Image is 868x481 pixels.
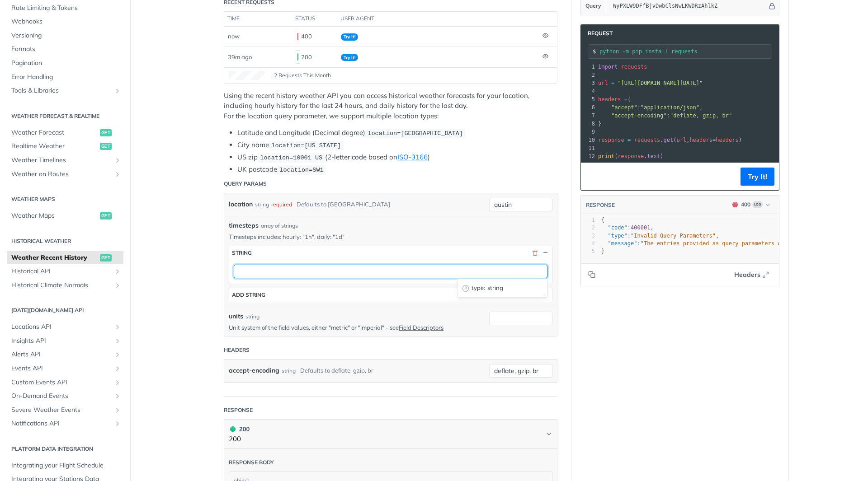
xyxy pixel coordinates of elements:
[599,48,772,55] input: Request instructions
[229,434,250,444] p: 200
[237,152,557,163] li: US zip (2-letter code based on )
[300,364,373,377] div: Defaults to deflate, gzip, br
[114,379,121,386] button: Show subpages for Custom Events API
[581,232,595,240] div: 3
[7,1,123,15] a: Rate Limiting & Tokens
[397,153,428,161] a: ISO-3166
[114,87,121,94] button: Show subpages for Tools & Libraries
[601,233,719,239] span: : ,
[229,458,274,467] div: Response body
[114,420,121,427] button: Show subpages for Notifications API
[228,33,240,40] span: now
[664,137,674,143] span: get
[598,121,601,127] span: }
[7,29,123,42] a: Versioning
[11,86,112,95] span: Tools & Libraries
[274,71,331,79] span: 2 Requests This Month
[237,164,557,175] li: UK postcode
[11,128,98,137] span: Weather Forecast
[11,364,112,373] span: Events API
[224,346,250,354] div: Headers
[7,140,123,153] a: Realtime Weatherget
[341,33,358,41] span: Try It!
[585,2,601,10] span: Query
[11,336,112,346] span: Insights API
[11,378,112,387] span: Custom Events API
[114,268,121,275] button: Show subpages for Historical API
[100,129,112,136] span: get
[581,63,596,71] div: 1
[11,170,112,179] span: Weather on Routes
[631,233,716,239] span: "Invalid Query Parameters"
[585,170,598,183] button: Copy to clipboard
[7,348,123,361] a: Alerts APIShow subpages for Alerts API
[229,221,259,230] span: timesteps
[631,224,650,231] span: 400001
[608,240,637,247] span: "message"
[7,112,123,120] h2: Weather Forecast & realtime
[581,103,596,112] div: 6
[7,42,123,56] a: Formats
[601,224,654,231] span: : ,
[11,281,112,290] span: Historical Climate Normals
[224,91,557,121] p: Using the recent history weather API you can access historical weather forecasts for your locatio...
[7,417,123,430] a: Notifications APIShow subpages for Notifications API
[224,406,253,414] div: Response
[598,96,631,103] span: {
[729,268,774,281] button: Headers
[224,12,292,26] th: time
[255,198,269,211] div: string
[712,137,716,143] span: =
[11,406,112,415] span: Severe Weather Events
[7,237,123,245] h2: Historical Weather
[7,403,123,417] a: Severe Weather EventsShow subpages for Severe Weather Events
[229,246,552,260] button: string
[732,202,738,207] span: 400
[608,233,627,239] span: "type"
[752,201,763,208] span: Log
[634,137,660,143] span: requests
[601,217,604,223] span: {
[598,153,614,159] span: print
[232,291,265,298] div: ADD string
[297,33,298,40] span: 400
[531,249,539,257] button: Delete
[279,167,323,173] span: location=SW1
[598,137,624,143] span: response
[237,140,557,150] li: City name
[399,324,443,331] a: Field Descriptors
[601,248,604,254] span: }
[7,362,123,375] a: Events APIShow subpages for Events API
[229,233,552,241] p: Timesteps includes: hourly: "1h", daily: "1d"
[296,29,334,44] div: 400
[7,154,123,167] a: Weather TimelinesShow subpages for Weather Timelines
[7,376,123,389] a: Custom Events APIShow subpages for Custom Events API
[598,64,618,70] span: import
[337,12,539,26] th: user agent
[581,240,595,248] div: 4
[585,201,615,210] button: RESPONSE
[598,96,621,103] span: headers
[11,73,121,82] span: Error Handling
[224,180,267,188] div: Query Params
[229,71,265,80] canvas: Line Graph
[7,126,123,140] a: Weather Forecastget
[7,320,123,334] a: Locations APIShow subpages for Locations API
[245,313,259,321] div: string
[7,56,123,70] a: Pagination
[114,323,121,331] button: Show subpages for Locations API
[260,154,322,161] span: location=10001 US
[581,120,596,128] div: 8
[114,157,121,164] button: Show subpages for Weather Timelines
[11,156,112,165] span: Weather Timelines
[7,389,123,403] a: On-Demand EventsShow subpages for On-Demand Events
[11,17,121,26] span: Webhooks
[114,406,121,414] button: Show subpages for Severe Weather Events
[7,334,123,348] a: Insights APIShow subpages for Insights API
[100,143,112,150] span: get
[11,419,112,428] span: Notifications API
[368,130,463,137] span: location=[GEOGRAPHIC_DATA]
[598,104,703,111] span: : ,
[670,112,732,119] span: "deflate, gzip, br"
[261,222,298,230] div: array of strings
